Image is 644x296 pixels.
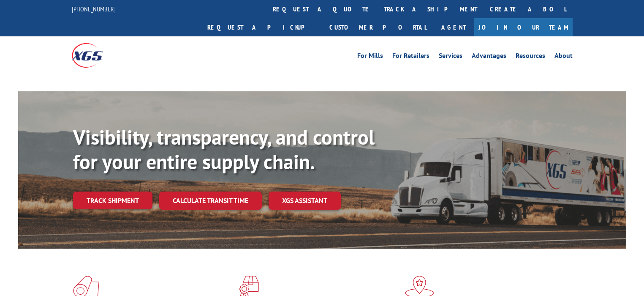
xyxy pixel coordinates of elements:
a: Track shipment [73,192,152,209]
a: For Retailers [392,52,429,62]
a: XGS ASSISTANT [269,192,341,210]
a: Agent [433,18,474,36]
a: Join Our Team [474,18,573,36]
a: Services [439,52,462,62]
a: Resources [516,52,545,62]
a: Customer Portal [323,18,433,36]
b: Visibility, transparency, and control for your entire supply chain. [73,124,375,175]
a: Advantages [472,52,506,62]
a: For Mills [357,52,383,62]
a: Request a pickup [201,18,323,36]
a: About [554,52,573,62]
a: Calculate transit time [159,192,262,210]
a: [PHONE_NUMBER] [72,5,116,13]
